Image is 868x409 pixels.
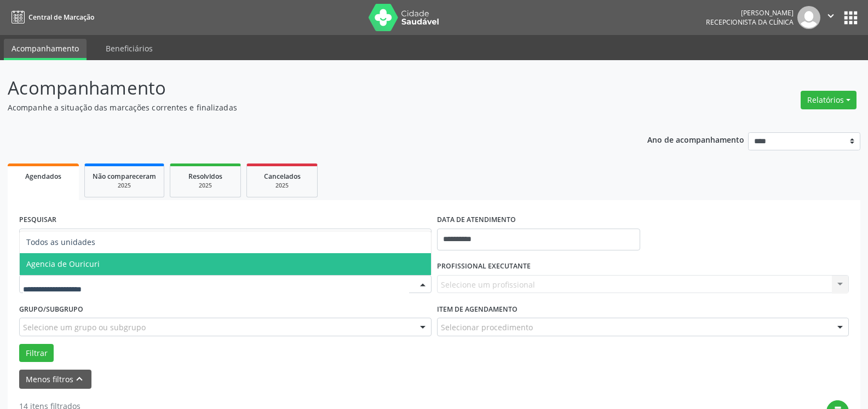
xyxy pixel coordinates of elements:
p: Ano de acompanhamento [647,132,744,146]
label: Item de agendamento [437,301,518,318]
button: Filtrar [19,344,54,363]
span: Central de Marcação [28,13,94,22]
button: apps [841,8,860,27]
span: Selecionar procedimento [441,322,533,333]
button: Relatórios [801,91,856,109]
div: 2025 [255,182,309,190]
label: PROFISSIONAL EXECUTANTE [437,258,531,275]
span: Selecione um grupo ou subgrupo [23,322,146,333]
span: Resolvidos [188,172,222,181]
p: Acompanhe a situação das marcações correntes e finalizadas [8,102,605,113]
a: Central de Marcação [8,8,94,26]
label: PESQUISAR [19,212,56,229]
span: Cancelados [264,172,301,181]
span: Recepcionista da clínica [706,17,794,27]
p: Acompanhamento [8,74,605,102]
img: img [797,6,820,29]
div: 2025 [93,182,156,190]
span: Não compareceram [93,172,156,181]
div: [PERSON_NAME] [706,8,794,17]
label: Grupo/Subgrupo [19,301,83,318]
a: Acompanhamento [4,39,87,60]
span: Agendados [25,172,61,181]
button:  [820,6,841,29]
div: 2025 [178,182,233,190]
a: Beneficiários [98,39,160,58]
label: DATA DE ATENDIMENTO [437,212,516,229]
i:  [825,10,837,22]
span: Todos as unidades [26,237,95,247]
span: Agencia de Ouricuri [26,259,100,269]
button: Menos filtroskeyboard_arrow_up [19,370,91,389]
i: keyboard_arrow_up [73,373,85,385]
